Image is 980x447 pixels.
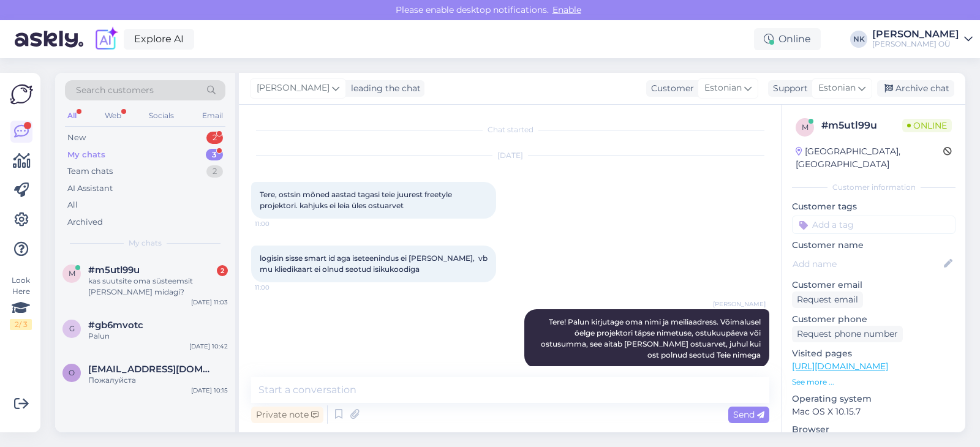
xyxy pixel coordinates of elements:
p: Mac OS X 10.15.7 [792,405,956,418]
div: kas suutsite oma süsteemsit [PERSON_NAME] midagi? [88,276,228,298]
div: Archived [67,216,103,228]
span: Tere! Palun kirjutage oma nimi ja meiliaadress. Võimalusel öelge projektori täpse nimetuse, ostuk... [541,317,763,359]
p: See more ... [792,377,956,388]
span: Enable [549,4,585,15]
div: [DATE] 11:03 [191,298,228,307]
div: [DATE] [251,150,769,161]
div: 2 / 3 [10,319,32,330]
p: Browser [792,423,956,436]
span: Estonian [704,81,742,95]
div: Request phone number [792,326,903,342]
span: okoprostuudio@gmail.com [88,364,216,375]
span: [PERSON_NAME] [713,299,766,309]
div: All [67,199,78,211]
div: Archive chat [877,80,954,97]
div: Support [768,82,808,95]
div: [DATE] 10:15 [191,386,228,395]
div: [PERSON_NAME] OÜ [872,39,959,49]
input: Add a tag [792,216,956,234]
span: 11:00 [255,283,301,292]
div: leading the chat [346,82,421,95]
span: #m5utl99u [88,265,140,276]
span: #gb6mvotc [88,320,143,331]
div: Chat started [251,124,769,135]
span: logisin sisse smart id aga iseteenindus ei [PERSON_NAME], vb mu kliedikaart ei olnud seotud isiku... [260,254,489,274]
div: Socials [146,108,176,124]
p: Visited pages [792,347,956,360]
a: [URL][DOMAIN_NAME] [792,361,888,372]
div: AI Assistant [67,182,113,195]
div: 2 [206,132,223,144]
div: Request email [792,291,863,308]
div: 3 [206,149,223,161]
div: Web [102,108,124,124]
span: Estonian [818,81,856,95]
a: Explore AI [124,29,194,50]
div: Online [754,28,821,50]
div: Palun [88,331,228,342]
img: explore-ai [93,26,119,52]
p: Operating system [792,393,956,405]
span: g [69,324,75,333]
span: 11:00 [255,219,301,228]
div: Customer information [792,182,956,193]
span: [PERSON_NAME] [257,81,330,95]
div: Team chats [67,165,113,178]
div: 2 [217,265,228,276]
span: Online [902,119,952,132]
div: All [65,108,79,124]
div: Customer [646,82,694,95]
span: Tere, ostsin mõned aastad tagasi teie juurest freetyle projektori. kahjuks ei leia üles ostuarvet [260,190,454,210]
span: m [69,269,75,278]
div: NK [850,31,867,48]
div: My chats [67,149,105,161]
div: Пожалуйста [88,375,228,386]
div: [DATE] 10:42 [189,342,228,351]
div: 2 [206,165,223,178]
div: [GEOGRAPHIC_DATA], [GEOGRAPHIC_DATA] [796,145,943,171]
a: [PERSON_NAME][PERSON_NAME] OÜ [872,29,973,49]
span: Search customers [76,84,154,97]
div: [PERSON_NAME] [872,29,959,39]
div: Look Here [10,275,32,330]
div: Private note [251,407,323,423]
input: Add name [793,257,941,271]
p: Customer phone [792,313,956,326]
span: My chats [129,238,162,249]
span: Send [733,409,764,420]
p: Customer name [792,239,956,252]
p: Customer email [792,279,956,291]
p: Customer tags [792,200,956,213]
img: Askly Logo [10,83,33,106]
div: Email [200,108,225,124]
div: # m5utl99u [821,118,902,133]
span: m [802,122,809,132]
span: o [69,368,75,377]
div: New [67,132,86,144]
